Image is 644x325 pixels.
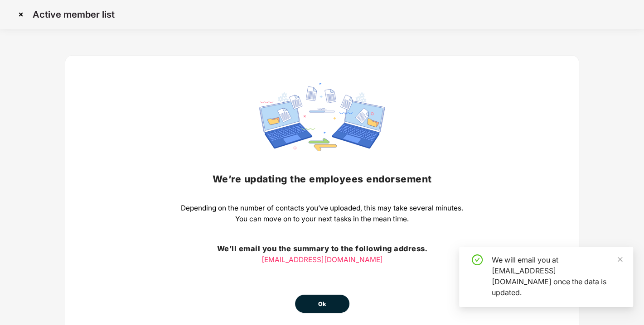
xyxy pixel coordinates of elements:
[318,300,326,309] span: Ok
[181,214,463,225] p: You can move on to your next tasks in the mean time.
[617,256,623,263] span: close
[33,9,115,20] p: Active member list
[181,203,463,214] p: Depending on the number of contacts you’ve uploaded, this may take several minutes.
[492,254,622,298] div: We will email you at [EMAIL_ADDRESS][DOMAIN_NAME] once the data is updated.
[472,254,483,265] span: check-circle
[259,83,384,151] img: svg+xml;base64,PHN2ZyBpZD0iRGF0YV9zeW5jaW5nIiB4bWxucz0iaHR0cDovL3d3dy53My5vcmcvMjAwMC9zdmciIHdpZH...
[181,254,463,265] p: [EMAIL_ADDRESS][DOMAIN_NAME]
[181,172,463,186] h2: We’re updating the employees endorsement
[295,295,349,313] button: Ok
[14,7,28,22] img: svg+xml;base64,PHN2ZyBpZD0iQ3Jvc3MtMzJ4MzIiIHhtbG5zPSJodHRwOi8vd3d3LnczLm9yZy8yMDAwL3N2ZyIgd2lkdG...
[181,243,463,255] h3: We’ll email you the summary to the following address.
